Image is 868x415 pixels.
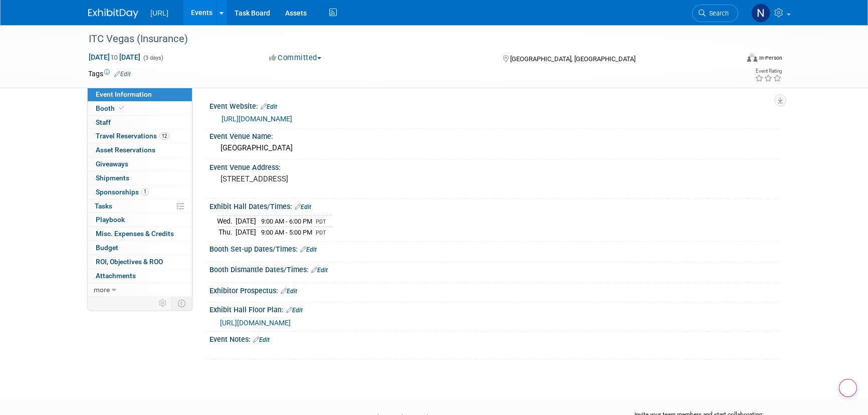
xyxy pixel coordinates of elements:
a: Playbook [88,213,192,227]
a: Giveaways [88,157,192,171]
td: [DATE] [236,216,256,227]
span: Shipments [96,174,129,182]
span: Asset Reservations [96,146,155,154]
span: 9:00 AM - 5:00 PM [261,229,312,236]
span: 12 [159,132,169,140]
a: [URL][DOMAIN_NAME] [222,115,292,123]
span: Playbook [96,216,125,224]
div: Event Notes: [209,332,780,345]
pre: [STREET_ADDRESS] [221,174,436,183]
span: Event Information [96,90,152,98]
a: [URL][DOMAIN_NAME] [220,319,291,327]
button: Committed [266,53,325,63]
div: Exhibitor Prospectus: [209,283,780,296]
span: Travel Reservations [96,132,169,140]
span: (3 days) [142,55,163,61]
span: more [94,286,110,294]
span: [DATE] [DATE] [88,53,141,62]
div: Exhibit Hall Floor Plan: [209,302,780,315]
img: Noah Paaymans [751,4,770,23]
span: [GEOGRAPHIC_DATA], [GEOGRAPHIC_DATA] [510,55,635,63]
td: [DATE] [236,227,256,238]
a: Booth [88,102,192,115]
td: Toggle Event Tabs [172,297,192,310]
a: Misc. Expenses & Credits [88,227,192,241]
span: [URL] [150,9,168,17]
a: Budget [88,241,192,255]
td: Wed. [217,216,236,227]
span: PDT [316,219,326,225]
td: Thu. [217,227,236,238]
a: Edit [261,103,277,110]
a: Travel Reservations12 [88,129,192,143]
div: Exhibit Hall Dates/Times: [209,199,780,212]
div: In-Person [759,54,782,62]
td: Tags [88,69,131,79]
span: 9:00 AM - 6:00 PM [261,218,312,225]
span: Budget [96,244,118,252]
a: Tasks [88,199,192,213]
a: Edit [295,203,311,211]
div: Booth Dismantle Dates/Times: [209,262,780,275]
div: Event Website: [209,99,780,112]
span: Sponsorships [96,188,149,196]
div: [GEOGRAPHIC_DATA] [217,140,772,156]
span: to [110,53,119,61]
a: more [88,283,192,297]
span: PDT [316,230,326,236]
a: Search [692,5,738,22]
div: ITC Vegas (Insurance) [85,30,723,48]
a: Attachments [88,269,192,283]
img: Format-Inperson.png [747,54,757,62]
a: Shipments [88,171,192,185]
a: Asset Reservations [88,143,192,157]
a: Edit [281,288,297,295]
div: Booth Set-up Dates/Times: [209,242,780,255]
div: Event Rating [755,69,782,74]
span: Booth [96,104,126,112]
span: Giveaways [96,160,128,168]
div: Event Venue Name: [209,129,780,141]
a: Edit [253,336,270,343]
span: 1 [141,188,149,195]
a: Edit [114,71,131,78]
a: Edit [300,246,317,253]
span: Misc. Expenses & Credits [96,230,174,238]
span: Attachments [96,272,136,280]
a: ROI, Objectives & ROO [88,255,192,269]
span: Search [706,10,729,17]
span: Tasks [95,202,112,210]
a: Edit [311,267,328,274]
a: Staff [88,116,192,129]
img: ExhibitDay [88,9,138,19]
span: Staff [96,118,111,126]
td: Personalize Event Tab Strip [154,297,172,310]
span: ROI, Objectives & ROO [96,258,163,266]
a: Sponsorships1 [88,185,192,199]
div: Event Venue Address: [209,160,780,172]
i: Booth reservation complete [119,105,124,111]
div: Event Format [679,52,782,67]
a: Edit [286,307,303,314]
a: Event Information [88,88,192,101]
